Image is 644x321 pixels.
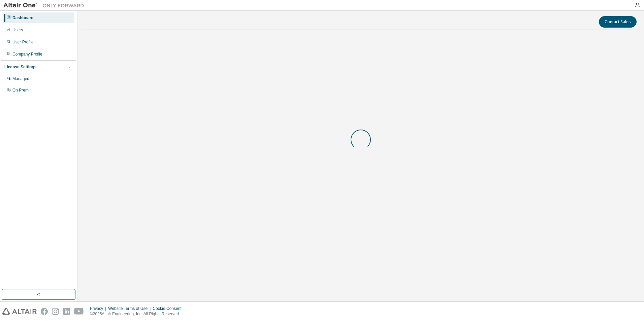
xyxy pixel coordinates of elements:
[12,39,34,45] div: User Profile
[3,2,88,9] img: Altair One
[12,27,23,33] div: Users
[12,87,29,93] div: On Prem
[4,64,36,70] div: License Settings
[52,308,59,315] img: instagram.svg
[74,308,84,315] img: youtube.svg
[90,311,186,317] p: © 2025 Altair Engineering, Inc. All Rights Reserved.
[153,306,185,311] div: Cookie Consent
[63,308,70,315] img: linkedin.svg
[90,306,108,311] div: Privacy
[12,15,34,21] div: Dashboard
[12,76,29,81] div: Managed
[41,308,48,315] img: facebook.svg
[12,51,42,57] div: Company Profile
[599,16,637,28] button: Contact Sales
[2,308,37,315] img: altair_logo.svg
[108,306,153,311] div: Website Terms of Use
